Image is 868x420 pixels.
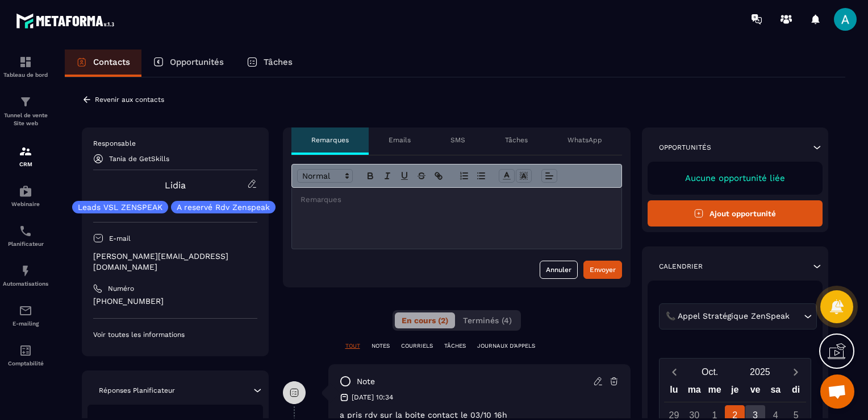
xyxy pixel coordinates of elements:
[264,57,293,67] p: Tâches
[745,382,766,402] div: ve
[19,184,32,198] img: automations
[590,264,616,275] div: Envoyer
[735,362,785,382] button: Open years overlay
[177,203,270,211] p: A reservé Rdv Zenspeak
[685,362,735,382] button: Open months overlay
[659,303,817,330] div: Search for option
[109,155,169,163] p: Tania de GetSkills
[170,57,224,67] p: Opportunités
[93,330,257,339] p: Voir toutes les informations
[659,173,812,183] p: Aucune opportunité liée
[684,382,704,402] div: ma
[78,203,162,211] p: Leads VSL ZENSPEAK
[765,382,786,402] div: sa
[450,135,465,145] p: SMS
[352,393,393,402] p: [DATE] 10:34
[3,72,48,78] p: Tableau de bord
[477,342,535,350] p: JOURNAUX D'APPELS
[93,297,164,306] ringoverc2c-number-84e06f14122c: [PHONE_NUMBER]
[99,386,175,395] p: Réponses Planificateur
[340,410,619,419] p: a pris rdv sur la boite contact le 03/10 16h
[540,261,578,279] button: Annuler
[725,382,745,402] div: je
[3,87,48,136] a: formationformationTunnel de vente Site web
[93,251,257,273] p: [PERSON_NAME][EMAIL_ADDRESS][DOMAIN_NAME]
[3,176,48,216] a: automationsautomationsWebinaire
[108,284,134,293] p: Numéro
[19,95,32,109] img: formation
[19,304,32,318] img: email
[93,57,130,67] p: Contacts
[402,316,448,325] span: En cours (2)
[235,50,304,77] a: Tâches
[401,342,433,350] p: COURRIELS
[664,382,685,402] div: lu
[3,216,48,256] a: schedulerschedulerPlanificateur
[19,55,32,69] img: formation
[3,201,48,207] p: Webinaire
[3,281,48,287] p: Automatisations
[16,10,118,31] img: logo
[583,261,622,279] button: Envoyer
[3,360,48,367] p: Comptabilité
[3,241,48,247] p: Planificateur
[3,335,48,375] a: accountantaccountantComptabilité
[3,256,48,295] a: automationsautomationsAutomatisations
[19,224,32,238] img: scheduler
[165,180,186,191] a: Lidia
[664,364,685,380] button: Previous month
[311,135,349,145] p: Remarques
[93,139,257,148] p: Responsable
[659,262,703,271] p: Calendrier
[3,320,48,327] p: E-mailing
[3,47,48,87] a: formationformationTableau de bord
[785,364,806,380] button: Next month
[109,234,131,243] p: E-mail
[141,50,235,77] a: Opportunités
[820,374,854,409] div: Ouvrir le chat
[65,50,141,77] a: Contacts
[3,112,48,127] p: Tunnel de vente Site web
[567,135,602,145] p: WhatsApp
[463,316,512,325] span: Terminés (4)
[95,96,164,104] p: Revenir aux contacts
[345,342,360,350] p: TOUT
[505,135,528,145] p: Tâches
[372,342,390,350] p: NOTES
[93,297,164,306] ringoverc2c-84e06f14122c: Call with Ringover
[659,143,711,152] p: Opportunités
[792,310,801,323] input: Search for option
[395,312,455,328] button: En cours (2)
[19,344,32,357] img: accountant
[456,312,519,328] button: Terminés (4)
[3,295,48,335] a: emailemailE-mailing
[357,376,375,387] p: note
[663,310,792,323] span: 📞 Appel Stratégique ZenSpeak
[648,200,823,227] button: Ajout opportunité
[389,135,411,145] p: Emails
[786,382,806,402] div: di
[3,161,48,167] p: CRM
[19,264,32,278] img: automations
[19,145,32,158] img: formation
[3,136,48,176] a: formationformationCRM
[444,342,466,350] p: TÂCHES
[704,382,725,402] div: me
